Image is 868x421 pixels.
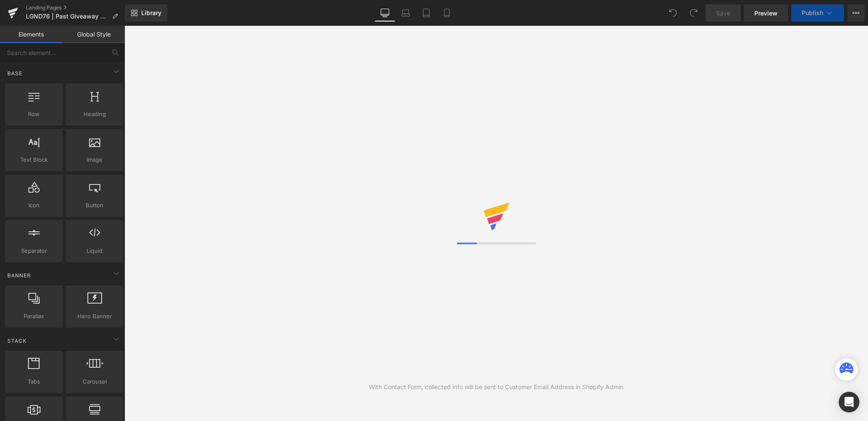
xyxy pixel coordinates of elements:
[26,4,125,11] a: Landing Pages
[8,377,60,386] span: Tabs
[68,246,121,255] span: Liquid
[6,337,28,345] span: Stack
[685,4,702,22] button: Redo
[744,4,788,22] a: Preview
[6,271,32,280] span: Banner
[437,4,457,22] a: Mobile
[847,4,865,22] button: More
[8,201,60,210] span: Icon
[68,377,121,386] span: Carousel
[375,4,395,22] a: Desktop
[369,382,623,392] div: With Contact Form, collected info will be sent to Customer Email Address in Shopify Admin
[62,26,125,43] a: Global Style
[395,4,416,22] a: Laptop
[716,9,730,18] span: Save
[141,9,161,17] span: Library
[8,246,60,255] span: Separator
[68,312,121,321] span: Hero Banner
[664,4,682,22] button: Undo
[6,69,23,77] span: Base
[416,4,437,22] a: Tablet
[8,110,60,119] span: Row
[68,110,121,119] span: Heading
[68,201,121,210] span: Button
[8,155,60,164] span: Text Block
[754,9,778,18] span: Preview
[791,4,844,22] button: Publish
[8,312,60,321] span: Parallax
[802,9,823,16] span: Publish
[839,392,859,412] div: Open Intercom Messenger
[68,155,121,164] span: Image
[26,13,108,20] span: LGND76 | Past Giveaway Winner
[125,4,167,22] a: New Library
